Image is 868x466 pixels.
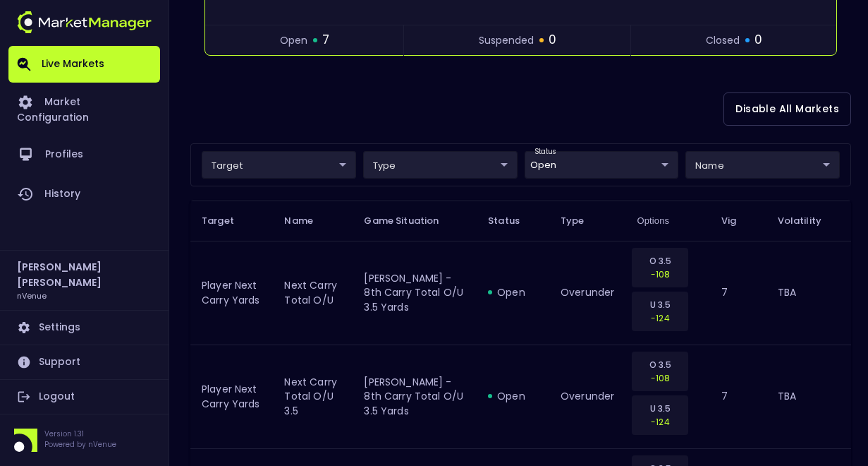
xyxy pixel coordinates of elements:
[8,135,160,174] a: Profiles
[353,345,477,448] td: [PERSON_NAME] - 8th Carry Total O/U 3.5 Yards
[8,46,160,83] a: Live Markets
[364,215,457,227] span: Game Situation
[488,285,538,299] div: open
[754,31,762,49] span: 0
[641,415,679,429] p: -124
[8,380,160,414] a: Logout
[17,259,152,290] h2: [PERSON_NAME] [PERSON_NAME]
[641,268,679,281] p: -108
[44,439,116,450] p: Powered by nVenue
[641,371,679,385] p: -108
[8,174,160,214] a: History
[488,215,538,227] span: Status
[778,215,840,227] span: Volatility
[549,31,556,49] span: 0
[8,345,160,379] a: Support
[190,345,273,448] td: Player Next Carry Yards
[17,11,152,33] img: logo
[44,429,116,439] p: Version 1.31
[766,345,851,448] td: TBA
[723,92,851,126] button: Disable All Markets
[706,33,740,48] span: closed
[488,389,538,403] div: open
[273,345,353,448] td: Next Carry Total O/U 3.5
[625,201,710,241] th: Options
[721,215,754,227] span: Vig
[8,429,160,452] div: Version 1.31Powered by nVenue
[710,345,766,448] td: 7
[190,241,273,345] td: Player Next Carry Yards
[202,151,356,179] div: target
[561,215,603,227] span: Type
[280,33,307,48] span: open
[353,241,477,345] td: [PERSON_NAME] - 8th Carry Total O/U 3.5 Yards
[8,311,160,345] a: Settings
[479,33,534,48] span: suspended
[8,83,160,135] a: Market Configuration
[641,311,679,325] p: -124
[202,215,252,227] span: Target
[766,241,851,345] td: TBA
[273,241,353,345] td: Next Carry Total O/U
[641,358,679,371] p: O 3.5
[549,241,625,345] td: overunder
[641,402,679,415] p: U 3.5
[322,31,329,49] span: 7
[641,254,679,268] p: O 3.5
[534,147,556,157] label: status
[17,290,47,301] h3: nVenue
[284,215,331,227] span: Name
[685,151,840,179] div: target
[641,298,679,311] p: U 3.5
[525,151,679,179] div: target
[363,151,518,179] div: target
[549,345,625,448] td: overunder
[710,241,766,345] td: 7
